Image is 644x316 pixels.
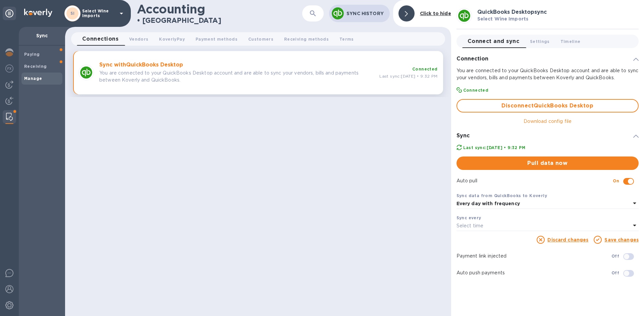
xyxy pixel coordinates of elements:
b: On [613,178,619,183]
p: Auto pull [457,177,613,184]
span: Settings [530,38,550,45]
span: Disconnect QuickBooks Desktop [463,102,633,110]
span: Pull data now [462,159,633,167]
span: Timeline [560,38,581,45]
b: Manage [24,76,42,81]
img: Logo [24,9,52,17]
span: Terms [339,36,354,43]
b: Click to hide [420,11,451,16]
p: Sync [24,32,60,39]
b: Select Wine Imports [477,16,529,21]
span: Connections [82,34,118,44]
p: Download config file [524,118,572,125]
span: KoverlyPay [159,36,184,43]
h3: Connection [457,56,488,62]
div: Sync [457,130,639,141]
b: Paying [24,52,40,57]
span: Customers [248,36,273,43]
b: QuickBooks Desktop sync [477,9,547,15]
b: SI [70,11,75,16]
h3: Sync [457,133,470,139]
b: Off [611,254,619,259]
b: Sync with QuickBooks Desktop [99,61,183,68]
b: Sync every [457,215,481,220]
button: Pull data now [457,156,639,170]
span: Connect and sync [468,37,519,46]
p: You are connected to your QuickBooks Desktop account and are able to sync your vendors, bills and... [99,70,374,84]
b: Every day with frequency [457,201,520,206]
b: Sync data from QuickBooks to Koverly [457,193,547,198]
b: Receiving [24,64,47,69]
p: You are connected to your QuickBooks Desktop account and are able to sync your vendors, bills and... [457,67,639,81]
div: Connection [457,53,639,64]
p: Select time [457,222,483,229]
p: Payment link injected [457,253,611,260]
b: Connected [463,88,489,93]
button: DisconnectQuickBooks Desktop [457,99,639,112]
span: Receiving methods [284,36,329,43]
p: Sync History [346,10,384,17]
span: Payment methods [196,36,237,43]
a: Discard changes [547,237,588,242]
span: Last sync: [DATE] • 9:32 PM [379,74,437,79]
p: Select Wine Imports [82,9,116,18]
b: Off [611,270,619,275]
a: Save changes [604,237,639,242]
span: Vendors [129,36,148,43]
h2: • [GEOGRAPHIC_DATA] [137,16,221,25]
b: Connected [412,66,438,72]
b: Last sync: [DATE] • 9:32 PM [463,145,525,150]
div: Unpin categories [3,7,16,20]
p: Auto push payments [457,269,611,276]
h1: Accounting [137,2,205,16]
img: Foreign exchange [5,64,13,73]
